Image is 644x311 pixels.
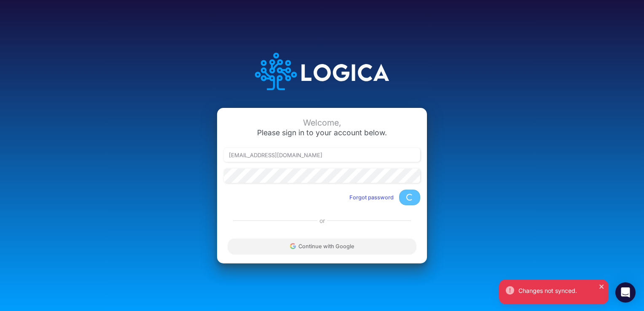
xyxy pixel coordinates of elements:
[344,190,399,204] button: Forgot password
[599,282,605,290] button: close
[615,282,636,303] div: Open Intercom Messenger
[224,118,420,128] div: Welcome,
[257,128,387,137] span: Please sign in to your account below.
[224,148,420,162] input: Email
[518,286,602,295] div: Changes not synced.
